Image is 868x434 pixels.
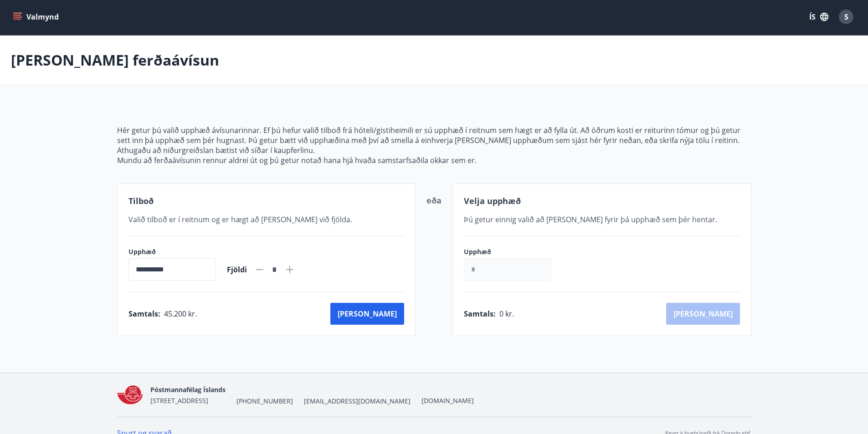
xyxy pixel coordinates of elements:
span: Þú getur einnig valið að [PERSON_NAME] fyrir þá upphæð sem þér hentar. [464,214,717,225]
button: ÍS [804,9,833,25]
span: [STREET_ADDRESS] [150,396,208,405]
label: Upphæð [464,247,560,256]
button: [PERSON_NAME] [330,303,404,325]
span: [PHONE_NUMBER] [236,397,293,406]
span: Valið tilboð er í reitnum og er hægt að [PERSON_NAME] við fjölda. [128,214,352,225]
span: 0 kr. [499,309,514,319]
p: Hér getur þú valið upphæð ávísunarinnar. Ef þú hefur valið tilboð frá hóteli/gistiheimili er sú u... [117,125,751,145]
span: Tilboð [128,195,154,206]
p: Athugaðu að niðurgreiðslan bætist við síðar í kaupferlinu. [117,145,751,155]
span: eða [426,195,442,206]
span: Samtals : [464,309,496,319]
span: S [844,12,848,22]
p: Mundu að ferðaávísunin rennur aldrei út og þú getur notað hana hjá hvaða samstarfsaðila okkar sem... [117,155,751,165]
button: menu [11,9,62,25]
a: [DOMAIN_NAME] [421,396,474,405]
p: [PERSON_NAME] ferðaávísun [11,50,219,70]
span: Velja upphæð [464,195,521,206]
span: 45.200 kr. [164,309,197,319]
span: [EMAIL_ADDRESS][DOMAIN_NAME] [304,397,411,406]
span: Fjöldi [227,265,247,275]
img: O3o1nJ8eM3PMOrsSKnNOqbpShyNn13yv6lwsXuDL.png [117,385,144,405]
label: Upphæð [128,247,216,256]
span: Samtals : [128,309,160,319]
button: S [835,6,857,28]
span: Póstmannafélag Íslands [150,385,226,394]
